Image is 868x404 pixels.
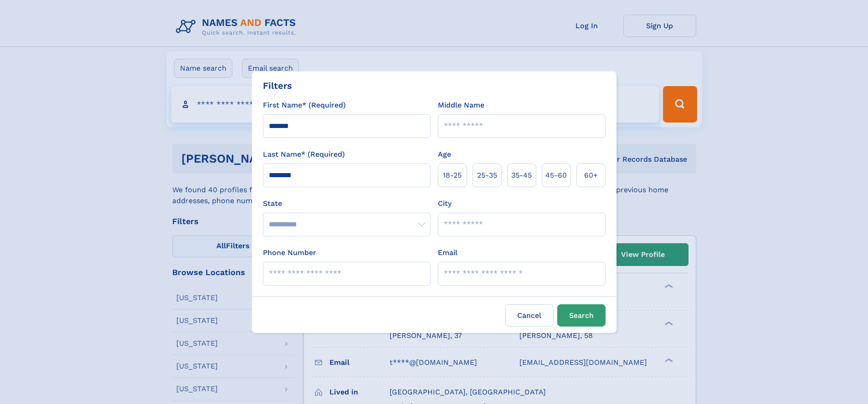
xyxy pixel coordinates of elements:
[557,304,606,327] button: Search
[263,247,316,258] label: Phone Number
[505,304,554,327] label: Cancel
[511,170,532,181] span: 35‑45
[443,170,462,181] span: 18‑25
[438,100,484,111] label: Middle Name
[263,100,346,111] label: First Name* (Required)
[438,247,457,258] label: Email
[263,149,345,160] label: Last Name* (Required)
[438,198,452,209] label: City
[545,170,567,181] span: 45‑60
[477,170,497,181] span: 25‑35
[263,79,292,92] div: Filters
[584,170,598,181] span: 60+
[438,149,451,160] label: Age
[263,198,431,209] label: State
